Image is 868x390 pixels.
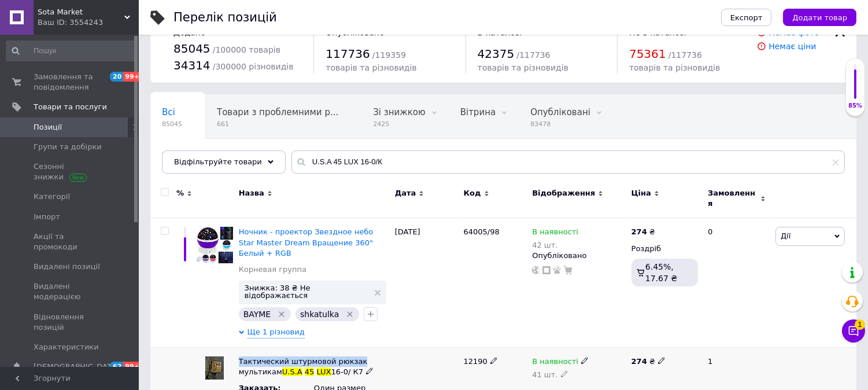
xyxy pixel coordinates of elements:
span: 34314 [173,58,210,72]
span: 1 [855,319,865,330]
span: Видалені позиції [34,262,100,272]
span: 12190 [464,357,487,366]
span: shkatulka [300,310,339,319]
svg: Видалити мітку [277,310,286,319]
span: Дії [781,231,791,240]
span: % [176,188,184,198]
a: Корневая группа [239,264,306,275]
span: Приховані [162,151,209,161]
b: 274 [631,357,647,366]
span: 42375 [478,47,515,61]
a: Ночник - проектор Звездное небо Star Master Dream Вращение 360° Белый + RGB [239,227,374,257]
svg: Видалити мітку [345,310,354,319]
div: [DATE] [392,218,461,347]
span: / 300000 різновидів [213,62,294,71]
span: товарів та різновидів [629,63,720,72]
button: Експорт [721,9,772,26]
span: BAYME [243,310,271,319]
span: Тактический штурмовой рюкзак мультикам [239,357,368,376]
span: Код [464,188,481,198]
button: Додати товар [783,9,856,26]
div: 42 шт. [532,241,578,249]
b: 274 [631,227,647,236]
span: Сезонні знижки [34,161,107,182]
div: 85% [846,102,865,110]
span: Товари з проблемними р... [217,107,338,117]
span: 661 [217,120,338,128]
span: Назва [239,188,264,198]
div: Перелік позицій [173,12,277,24]
div: 41 шт. [532,370,625,379]
span: / 117736 [516,50,550,60]
img: Ночник - проектор Звездное небо Star Master Dream Вращение 360° Белый + RGB [197,227,233,263]
span: 6.45%, 17.67 ₴ [645,262,677,283]
div: Роздріб [631,244,698,254]
span: 45 [305,367,315,376]
span: / 119359 [372,50,406,60]
span: Товари та послуги [34,102,107,112]
span: Ще 1 різновид [248,327,305,338]
span: Імпорт [34,212,60,222]
span: Відновлення позицій [34,312,107,333]
span: 64005/98 [464,227,500,236]
span: 2425 [373,120,425,128]
span: Зі знижкою [373,107,425,117]
span: В наявності [532,357,578,369]
div: Ваш ID: 3554243 [38,17,139,28]
span: Акції та промокоди [34,231,107,252]
span: 20 [110,72,123,82]
div: ₴ [631,227,655,237]
span: В наявності [532,227,578,240]
span: / 100000 товарів [213,45,280,54]
span: 62 [110,362,123,371]
span: 117736 [326,47,370,61]
span: Всі [162,107,175,117]
span: U.S.A [282,367,302,376]
span: товарів та різновидів [326,63,416,72]
span: Категорії [34,192,70,202]
input: Пошук [6,41,136,61]
span: Експорт [730,13,763,22]
span: Групи та добірки [34,142,102,152]
span: Дата [395,188,416,198]
span: Замовлення та повідомлення [34,72,107,93]
span: товарів та різновидів [478,63,568,72]
span: 99+ [123,72,142,82]
span: Відображення [532,188,595,198]
span: / 117736 [668,50,702,60]
span: Додати товар [792,13,847,22]
div: Товари з проблемними різновидами [205,95,361,139]
div: ₴ [631,356,698,367]
span: Ціна [631,188,651,198]
span: Вітрина [460,107,496,117]
span: 83478 [530,120,590,128]
span: Відфільтруйте товари [174,157,262,166]
img: Тактический штурмовой рюкзак мультикам U.S.A 45 LUX 16-0/ К7 [205,356,224,380]
div: Опубліковано [532,251,625,261]
button: Чат з покупцем1 [842,319,865,343]
span: LUX [317,367,331,376]
span: 85045 [162,120,182,128]
span: Sota Market [38,7,124,17]
a: Немає ціни [769,42,816,51]
span: Видалені модерацією [34,281,107,302]
span: [DEMOGRAPHIC_DATA] [34,362,119,372]
span: 99+ [123,362,142,371]
span: 75361 [629,47,666,61]
span: Опубліковані [530,107,590,117]
span: Позиції [34,122,62,133]
span: Замовлення [708,188,758,209]
span: Характеристики [34,342,99,352]
div: 0 [701,218,773,347]
span: 85045 [173,42,210,56]
span: Знижка: 38 ₴ Не відображається [245,284,369,299]
span: 16-0/ К7 [331,367,364,376]
input: Пошук по назві позиції, артикулу і пошуковим запитам [291,150,845,174]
